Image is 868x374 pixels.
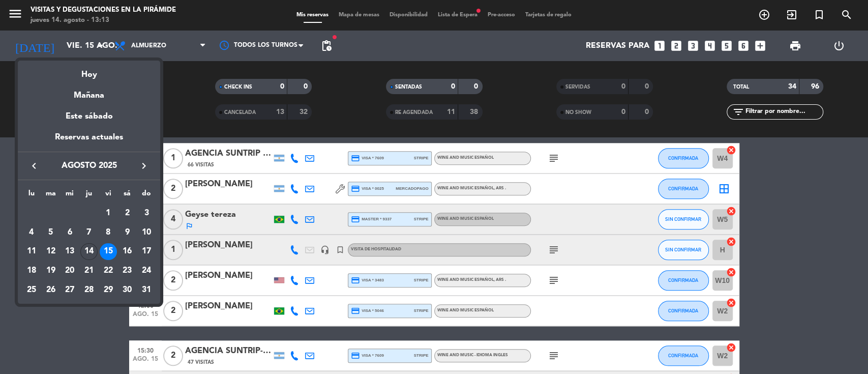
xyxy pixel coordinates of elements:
[99,204,118,223] td: 1 de agosto de 2025
[118,242,137,262] td: 16 de agosto de 2025
[60,188,79,204] th: miércoles
[137,242,156,262] td: 17 de agosto de 2025
[138,262,155,279] div: 24
[99,242,118,262] td: 15 de agosto de 2025
[22,261,41,280] td: 18 de agosto de 2025
[100,262,117,279] div: 22
[18,102,160,131] div: Este sábado
[79,242,99,262] td: 14 de agosto de 2025
[22,242,41,262] td: 11 de agosto de 2025
[42,243,59,261] div: 12
[60,261,79,280] td: 20 de agosto de 2025
[25,159,43,172] button: keyboard_arrow_left
[41,223,61,242] td: 5 de agosto de 2025
[41,242,61,262] td: 12 de agosto de 2025
[79,261,99,280] td: 21 de agosto de 2025
[100,205,117,222] div: 1
[137,280,156,300] td: 31 de agosto de 2025
[22,223,41,242] td: 4 de agosto de 2025
[61,262,78,279] div: 20
[23,224,40,241] div: 4
[99,188,118,204] th: viernes
[118,204,137,223] td: 2 de agosto de 2025
[42,224,59,241] div: 5
[100,243,117,261] div: 15
[61,243,78,261] div: 13
[138,281,155,299] div: 31
[118,188,137,204] th: sábado
[41,188,61,204] th: martes
[41,280,61,300] td: 26 de agosto de 2025
[80,224,98,241] div: 7
[99,280,118,300] td: 29 de agosto de 2025
[138,243,155,261] div: 17
[138,224,155,241] div: 10
[100,281,117,299] div: 29
[79,188,99,204] th: jueves
[99,223,118,242] td: 8 de agosto de 2025
[118,205,136,222] div: 2
[138,205,155,222] div: 3
[61,281,78,299] div: 27
[137,223,156,242] td: 10 de agosto de 2025
[42,281,59,299] div: 26
[118,243,136,261] div: 16
[79,280,99,300] td: 28 de agosto de 2025
[61,224,78,241] div: 6
[18,61,160,81] div: Hoy
[80,243,98,261] div: 14
[80,281,98,299] div: 28
[118,224,136,241] div: 9
[100,224,117,241] div: 8
[118,262,136,279] div: 23
[137,261,156,280] td: 24 de agosto de 2025
[22,204,99,223] td: AGO.
[22,188,41,204] th: lunes
[60,242,79,262] td: 13 de agosto de 2025
[23,262,40,279] div: 18
[118,281,136,299] div: 30
[99,261,118,280] td: 22 de agosto de 2025
[18,131,160,152] div: Reservas actuales
[28,160,40,172] i: keyboard_arrow_left
[118,280,137,300] td: 30 de agosto de 2025
[22,280,41,300] td: 25 de agosto de 2025
[18,81,160,102] div: Mañana
[135,159,153,172] button: keyboard_arrow_right
[43,159,135,172] span: agosto 2025
[23,281,40,299] div: 25
[79,223,99,242] td: 7 de agosto de 2025
[118,223,137,242] td: 9 de agosto de 2025
[23,243,40,261] div: 11
[138,160,150,172] i: keyboard_arrow_right
[137,188,156,204] th: domingo
[42,262,59,279] div: 19
[80,262,98,279] div: 21
[60,280,79,300] td: 27 de agosto de 2025
[41,261,61,280] td: 19 de agosto de 2025
[118,261,137,280] td: 23 de agosto de 2025
[137,204,156,223] td: 3 de agosto de 2025
[60,223,79,242] td: 6 de agosto de 2025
